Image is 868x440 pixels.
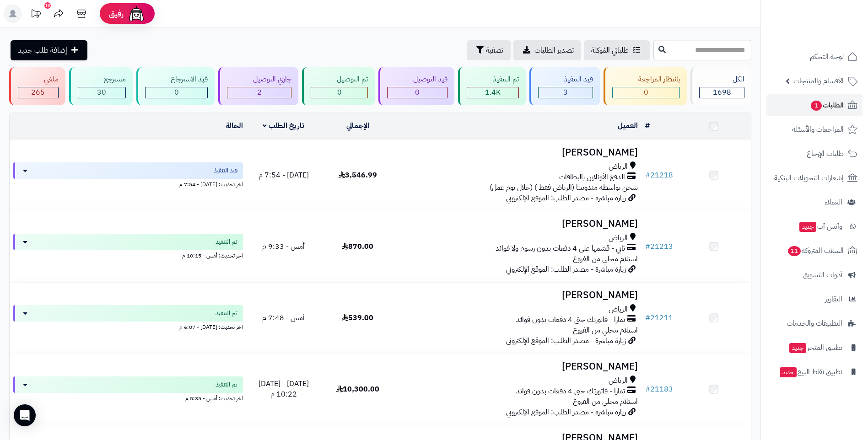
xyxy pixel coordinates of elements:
span: 3 [563,87,568,98]
h3: [PERSON_NAME] [399,147,638,158]
span: الرياض [609,304,628,315]
a: تحديثات المنصة [24,5,47,25]
div: Open Intercom Messenger [14,404,36,426]
span: إضافة طلب جديد [18,45,67,56]
a: تم التنفيذ 1.4K [456,67,528,105]
span: لوحة التحكم [810,50,844,63]
span: استلام محلي من الفروع [573,325,638,336]
a: قيد التنفيذ 3 [528,67,602,105]
span: أمس - 9:33 م [262,241,305,252]
div: اخر تحديث: أمس - 5:35 م [13,393,243,402]
span: 10,300.00 [336,384,379,395]
span: 0 [415,87,420,98]
span: الرياض [609,376,628,386]
span: 2 [257,87,262,98]
span: 3,546.99 [339,170,377,181]
div: 2 [227,87,291,98]
span: # [645,384,650,395]
span: 0 [644,87,648,98]
span: 1 [811,101,822,111]
div: 0 [613,87,679,98]
span: تابي - قسّمها على 4 دفعات بدون رسوم ولا فوائد [496,243,625,254]
span: 0 [174,87,179,98]
span: أدوات التسويق [803,268,842,281]
a: تم التوصيل 0 [300,67,377,105]
span: 1.4K [485,87,501,98]
span: الرياض [609,233,628,243]
a: جاري التوصيل 2 [216,67,300,105]
a: العملاء [766,191,863,213]
span: الطلبات [810,99,844,112]
div: اخر تحديث: أمس - 10:15 م [13,250,243,260]
a: السلات المتروكة11 [766,240,863,262]
a: التطبيقات والخدمات [766,312,863,334]
a: بانتظار المراجعة 0 [602,67,689,105]
span: وآتس آب [798,220,842,233]
span: تمارا - فاتورتك حتى 4 دفعات بدون فوائد [516,386,625,397]
h3: [PERSON_NAME] [399,290,638,300]
a: الحالة [226,120,243,131]
span: أمس - 7:48 م [262,312,305,323]
span: تصدير الطلبات [534,45,574,56]
div: جاري التوصيل [227,74,291,85]
span: رفيق [109,8,124,19]
div: تم التوصيل [311,74,368,85]
span: 0 [337,87,342,98]
span: التقارير [825,293,842,306]
a: التقارير [766,288,863,310]
a: الطلبات1 [766,94,863,116]
span: جديد [789,343,806,353]
a: قيد التوصيل 0 [377,67,456,105]
span: # [645,170,650,181]
a: لوحة التحكم [766,46,863,68]
span: إشعارات التحويلات البنكية [774,172,844,184]
span: السلات المتروكة [787,244,844,257]
span: # [645,312,650,323]
span: 265 [31,87,45,98]
a: طلبات الإرجاع [766,143,863,165]
span: طلبات الإرجاع [807,147,844,160]
div: 30 [78,87,125,98]
div: تم التنفيذ [467,74,519,85]
a: طلباتي المُوكلة [584,40,650,60]
span: [DATE] - [DATE] 10:22 م [259,378,309,400]
div: اخر تحديث: [DATE] - 6:07 م [13,322,243,331]
div: 265 [18,87,58,98]
span: الرياض [609,161,628,172]
a: #21218 [645,170,673,181]
span: طلباتي المُوكلة [591,45,629,56]
div: ملغي [18,74,59,85]
div: اخر تحديث: [DATE] - 7:54 م [13,179,243,188]
span: 870.00 [342,241,373,252]
h3: [PERSON_NAME] [399,361,638,372]
img: ai-face.png [127,5,146,23]
div: الكل [699,74,744,85]
span: زيارة مباشرة - مصدر الطلب: الموقع الإلكتروني [506,407,626,418]
span: الدفع الأونلاين بالبطاقات [559,172,625,182]
a: # [645,120,650,131]
a: تصدير الطلبات [513,40,581,60]
a: تاريخ الطلب [263,120,304,131]
a: أدوات التسويق [766,264,863,286]
span: زيارة مباشرة - مصدر الطلب: الموقع الإلكتروني [506,335,626,346]
span: زيارة مباشرة - مصدر الطلب: الموقع الإلكتروني [506,193,626,204]
a: #21211 [645,312,673,323]
span: تطبيق المتجر [788,341,842,354]
span: تم التنفيذ [216,309,237,318]
div: 0 [146,87,208,98]
a: مسترجع 30 [67,67,135,105]
a: ملغي 265 [7,67,67,105]
span: 539.00 [342,312,373,323]
a: #21213 [645,241,673,252]
img: logo-2.png [806,25,859,44]
a: وآتس آبجديد [766,215,863,237]
button: تصفية [467,40,511,60]
div: 0 [388,87,447,98]
div: قيد الاسترجاع [145,74,208,85]
span: تم التنفيذ [216,237,237,247]
a: تطبيق نقاط البيعجديد [766,361,863,383]
span: 30 [97,87,106,98]
span: # [645,241,650,252]
div: 10 [44,2,51,9]
span: المراجعات والأسئلة [792,123,844,136]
